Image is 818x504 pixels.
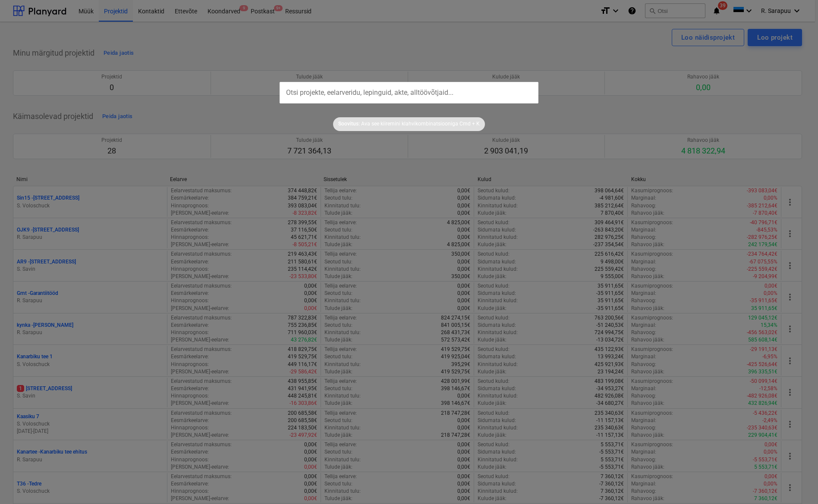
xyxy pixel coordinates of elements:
p: Soovitus: [338,120,360,128]
p: Cmd + K [459,120,480,128]
iframe: Chat Widget [775,463,818,504]
input: Otsi projekte, eelarveridu, lepinguid, akte, alltöövõtjaid... [280,82,538,103]
p: Ava see kiiremini klahvikombinatsiooniga [361,120,458,128]
div: Soovitus:Ava see kiiremini klahvikombinatsioonigaCmd + K [333,117,485,131]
